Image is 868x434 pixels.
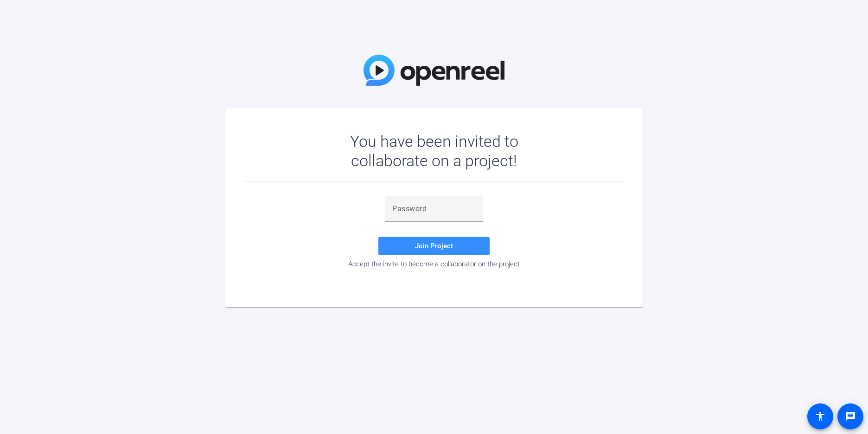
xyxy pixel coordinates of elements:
[815,411,826,422] mat-icon: accessibility
[392,203,476,214] input: Password
[415,242,453,250] span: Join Project
[364,55,504,86] img: OpenReel Logo
[845,411,856,422] mat-icon: message
[244,260,624,268] div: Accept the invite to become a collaborator on the project
[378,237,490,255] button: Join Project
[323,132,545,170] div: You have been invited to collaborate on a project!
